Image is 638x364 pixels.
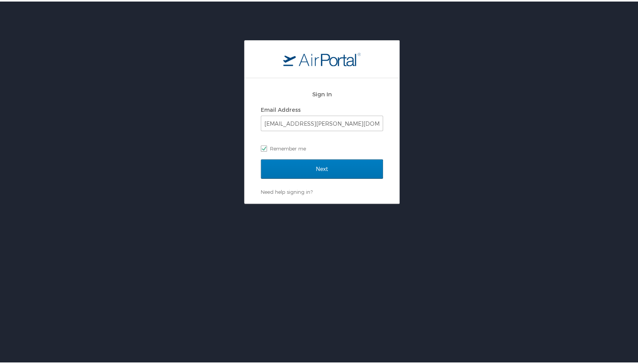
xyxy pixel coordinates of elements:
[261,105,301,111] label: Email Address
[261,88,383,97] h2: Sign In
[261,187,313,193] a: Need help signing in?
[283,51,361,65] img: logo
[261,158,383,177] input: Next
[261,141,383,153] label: Remember me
